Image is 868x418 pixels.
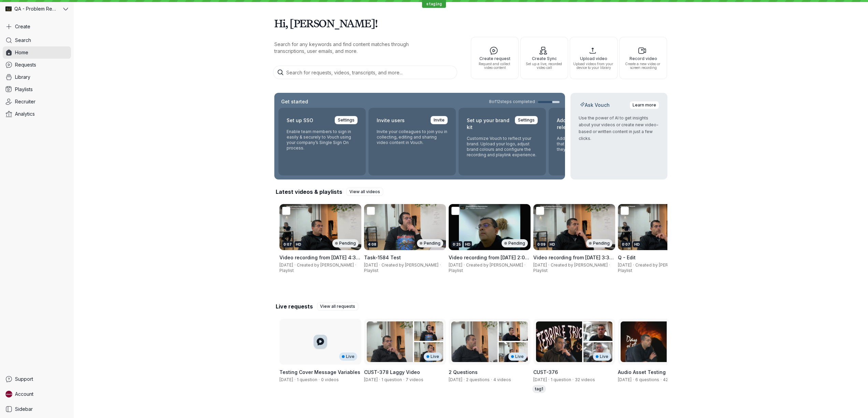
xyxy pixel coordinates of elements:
span: · [490,377,493,383]
span: [DATE] [618,262,632,268]
span: Upload videos from your device to your library [573,62,614,70]
span: [DATE] [449,262,462,268]
span: Upload video [573,56,614,61]
span: · [659,377,663,383]
span: 1 question [381,377,402,382]
span: Request and collect video content [474,62,516,70]
span: 1 question [297,377,317,382]
span: Create request [474,56,516,61]
span: · [547,377,551,383]
a: Library [3,71,71,83]
span: · [438,262,442,268]
img: QA - Problem Reproduction avatar [5,6,12,12]
button: Create SyncSet up a live, recorded video call [520,37,568,79]
span: · [293,262,297,268]
div: 0:09 [536,241,547,247]
span: 1 question [551,377,571,382]
span: [DATE] [279,262,293,268]
span: · [547,262,551,268]
button: QA - Problem Reproduction avatarQA - Problem Reproduction [3,3,71,15]
a: Settings [335,116,358,124]
span: 7 videos [406,377,423,382]
img: Stephane avatar [5,391,12,398]
div: 0:07 [621,241,632,247]
span: Q - Edit [618,255,636,260]
span: Audio Asset Testing [618,369,666,375]
button: Upload videoUpload videos from your device to your library [570,37,618,79]
span: Playlist [449,268,463,273]
span: [DATE] [533,262,547,268]
span: · [608,262,611,268]
span: Playlists [15,86,33,93]
h2: Ask Vouch [579,102,611,109]
span: · [632,377,635,383]
div: Pending [502,239,528,247]
div: Pending [332,239,359,247]
a: Recruiter [3,96,71,108]
span: Library [15,74,30,81]
div: 4:08 [367,241,378,247]
div: HD [633,241,641,247]
button: Record videoCreate a new video or screen recording [619,37,667,79]
h2: Latest videos & playlists [276,188,342,196]
span: Video recording from [DATE] 4:32 pm - Edit [279,255,360,267]
span: · [378,377,381,383]
a: Search [3,34,71,46]
a: Playlists [3,83,71,96]
a: Requests [3,59,71,71]
h2: Get started [280,98,309,105]
button: Create requestRequest and collect video content [471,37,519,79]
p: Use the power of AI to get insights about your videos or create new video-based or written conten... [579,115,659,142]
span: Playlist [364,268,378,273]
div: 0:07 [282,241,293,247]
span: Settings [518,117,535,124]
span: CUST-378 Laggy Video [364,369,420,375]
div: HD [464,241,472,247]
span: Created by Staging Problem Reproduction [279,377,293,382]
span: · [402,377,406,383]
span: Sidebar [15,406,33,413]
span: · [354,262,358,268]
span: 42 videos [663,377,683,382]
span: Record video [622,56,664,61]
span: Account [15,391,33,398]
p: Add your own content release form that responders agree to when they record using Vouch. [557,136,628,152]
h2: Live requests [276,303,313,310]
span: · [293,377,297,383]
a: Home [3,46,71,59]
span: Recruiter [15,98,35,105]
h3: Video recording from 7 August 2025 at 4:32 pm - Edit [279,254,361,261]
div: tag1 [532,385,546,393]
div: Pending [586,239,612,247]
a: Learn more [630,101,659,109]
div: HD [294,241,303,247]
span: 8 of 12 steps completed [489,99,535,104]
span: · [571,377,575,383]
input: Search for requests, videos, transcripts, and more... [273,66,457,79]
span: View all videos [349,188,380,195]
button: Create [3,20,71,33]
p: Invite your colleagues to join you in collecting, editing and sharing video content in Vouch. [377,129,448,145]
a: Sidebar [3,403,71,415]
a: Invite [431,116,448,124]
span: Created by [PERSON_NAME] [297,262,354,268]
span: Created by Staging Problem Reproduction [364,377,378,382]
span: Video recording from [DATE] 2:05 pm - Edit [449,255,529,267]
span: Requests [15,61,36,68]
span: Playlist [279,268,294,273]
span: · [462,262,466,268]
span: Create a new video or screen recording [622,62,664,70]
span: Home [15,49,28,56]
span: 2 questions [466,377,490,382]
h2: Set up SSO [287,116,313,125]
span: Task-1584 Test [364,255,401,260]
p: Customize Vouch to reflect your brand. Upload your logo, adjust brand colours and configure the r... [467,136,538,158]
p: Enable team members to sign in easily & securely to Vouch using your company’s Single Sign On pro... [287,129,358,151]
span: · [378,262,381,268]
a: Support [3,373,71,385]
span: Created by [PERSON_NAME] [551,262,608,268]
h2: Invite users [377,116,405,125]
span: Analytics [15,111,35,117]
span: [DATE] [364,262,378,268]
span: Video recording from [DATE] 3:38 pm - Edit [533,255,614,267]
